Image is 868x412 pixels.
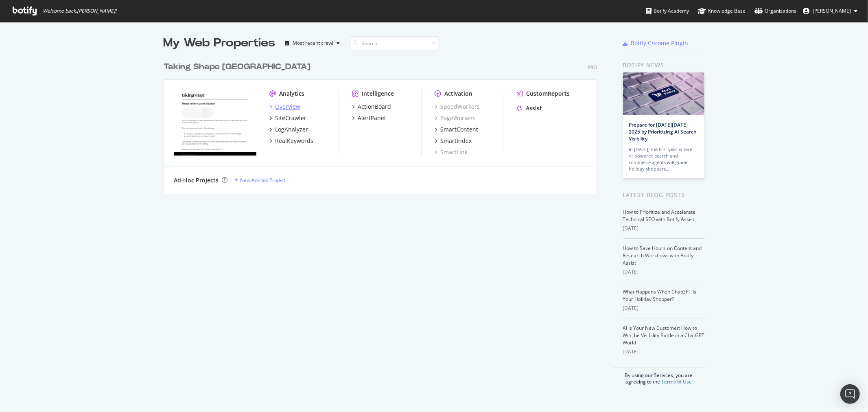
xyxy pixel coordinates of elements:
span: Kiran Flynn [813,7,851,14]
div: [DATE] [623,225,705,232]
a: LogAnalyzer [269,125,308,134]
a: AlertPanel [352,114,386,122]
a: AI Is Your New Customer: How to Win the Visibility Battle in a ChatGPT World [623,324,705,346]
a: SiteCrawler [269,114,306,122]
div: CustomReports [526,90,570,98]
a: Assist [517,104,542,112]
div: Taking Shape [GEOGRAPHIC_DATA] [164,61,310,73]
div: SmartContent [440,125,478,134]
input: Search [350,36,439,50]
a: Prepare for [DATE][DATE] 2025 by Prioritizing AI Search Visibility [629,121,697,142]
div: My Web Properties [164,35,275,51]
div: Latest Blog Posts [623,191,705,199]
div: Botify Chrome Plugin [631,39,689,47]
div: grid [164,51,603,194]
button: [PERSON_NAME] [796,4,864,18]
a: How to Prioritize and Accelerate Technical SEO with Botify Assist [623,208,696,223]
a: Overview [269,103,300,111]
div: SiteCrawler [275,114,306,122]
div: Activation [444,90,472,98]
div: By using our Services, you are agreeing to the [613,368,705,385]
img: Prepare for Black Friday 2025 by Prioritizing AI Search Visibility [623,72,704,115]
div: Knowledge Base [698,7,746,15]
div: Most recent crawl [293,41,334,46]
div: Ad-Hoc Projects [174,176,219,184]
button: Most recent crawl [282,37,343,50]
div: Pro [588,64,597,71]
div: [DATE] [623,348,705,355]
div: SmartIndex [440,137,472,145]
a: Botify Chrome Plugin [623,39,689,47]
div: In [DATE], the first year where AI-powered search and commerce agents will guide holiday shoppers… [629,146,698,172]
a: SmartLink [435,148,468,156]
div: Botify news [623,61,705,70]
div: RealKeywords [275,137,313,145]
a: How to Save Hours on Content and Research Workflows with Botify Assist [623,245,702,266]
a: ActionBoard [352,103,391,111]
a: Taking Shape [GEOGRAPHIC_DATA] [164,61,314,73]
img: Takingshape.com [174,90,256,156]
div: Overview [275,103,300,111]
div: Botify Academy [646,7,689,15]
a: CustomReports [517,90,570,98]
a: SmartContent [435,125,478,134]
a: SpeedWorkers [435,103,480,111]
div: Assist [526,104,542,112]
div: Open Intercom Messenger [840,384,860,404]
a: Terms of Use [661,378,692,385]
div: ActionBoard [358,103,391,111]
div: New Ad-Hoc Project [240,177,285,184]
div: Intelligence [362,90,394,98]
div: [DATE] [623,305,705,312]
div: Analytics [279,90,304,98]
a: SmartIndex [435,137,472,145]
div: [DATE] [623,268,705,276]
a: New Ad-Hoc Project [234,177,285,184]
a: What Happens When ChatGPT Is Your Holiday Shopper? [623,288,697,302]
div: AlertPanel [358,114,386,122]
span: Welcome back, [PERSON_NAME] ! [43,8,116,14]
div: LogAnalyzer [275,125,308,134]
a: RealKeywords [269,137,313,145]
a: PageWorkers [435,114,476,122]
div: Organizations [754,7,796,15]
